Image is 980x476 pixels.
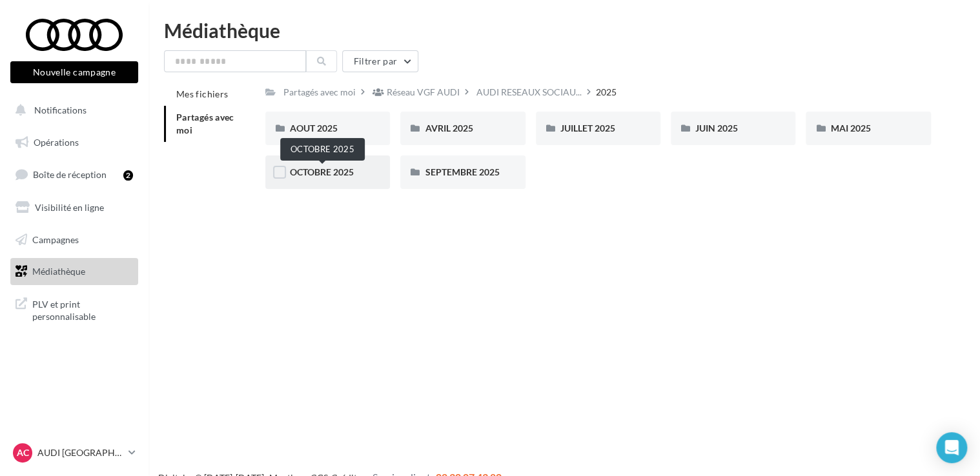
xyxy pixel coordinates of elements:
span: Partagés avec moi [176,112,234,135]
div: OCTOBRE 2025 [280,138,365,161]
button: Filtrer par [342,50,418,72]
div: Médiathèque [164,21,965,40]
span: Campagnes [32,233,79,244]
a: Visibilité en ligne [8,194,141,221]
p: AUDI [GEOGRAPHIC_DATA] [37,446,123,459]
a: Boîte de réception2 [8,161,141,188]
span: SEPTEMBRE 2025 [425,166,499,177]
span: AUDI RESEAUX SOCIAU... [476,86,582,99]
span: JUIN 2025 [695,123,738,134]
span: Notifications [34,104,87,115]
span: Opérations [34,137,79,148]
span: MAI 2025 [830,123,870,134]
div: Partagés avec moi [283,86,356,99]
a: PLV et print personnalisable [8,290,141,328]
span: Médiathèque [32,266,85,277]
button: Notifications [8,97,136,124]
a: Opérations [8,129,141,156]
span: Boîte de réception [33,169,107,180]
span: OCTOBRE 2025 [290,166,354,177]
span: Mes fichiers [176,88,228,99]
a: AC AUDI [GEOGRAPHIC_DATA] [10,441,138,465]
a: Campagnes [8,226,141,253]
div: 2 [123,170,133,181]
span: PLV et print personnalisable [32,295,133,323]
span: AOUT 2025 [290,123,338,134]
div: Réseau VGF AUDI [387,86,460,99]
div: Open Intercom Messenger [936,432,967,463]
span: JUILLET 2025 [560,123,615,134]
span: AC [17,446,29,459]
span: Visibilité en ligne [35,202,104,213]
button: Nouvelle campagne [10,61,138,83]
span: AVRIL 2025 [425,123,473,134]
a: Médiathèque [8,258,141,285]
div: 2025 [596,86,617,99]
